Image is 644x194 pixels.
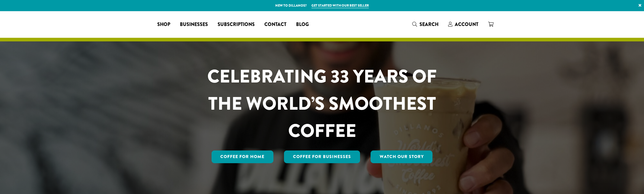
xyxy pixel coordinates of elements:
[407,19,443,29] a: Search
[284,150,360,163] a: Coffee For Businesses
[419,21,438,28] span: Search
[190,63,454,144] h1: CELEBRATING 33 YEARS OF THE WORLD’S SMOOTHEST COFFEE
[180,21,208,28] span: Businesses
[296,21,309,28] span: Blog
[152,20,175,29] a: Shop
[311,3,369,8] a: Get started with our best seller
[264,21,286,28] span: Contact
[212,150,274,163] a: Coffee for Home
[371,150,433,163] a: Watch Our Story
[218,21,255,28] span: Subscriptions
[157,21,170,28] span: Shop
[455,21,478,28] span: Account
